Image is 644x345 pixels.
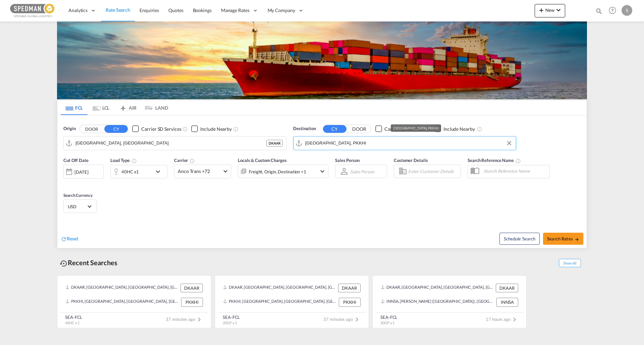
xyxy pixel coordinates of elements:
span: Enquiries [140,7,159,13]
md-icon: icon-magnify [595,7,603,15]
input: Enter Customer Details [408,166,459,176]
md-input-container: Karachi, PKKHI [293,136,516,150]
button: DOOR [80,125,103,133]
div: [DATE] [63,165,104,179]
div: DKAAR [496,284,518,292]
span: USD [68,204,87,210]
md-icon: icon-chevron-down [154,168,165,176]
div: icon-refreshReset [61,235,78,243]
div: Origin DOOR CY Checkbox No InkUnchecked: Search for CY (Container Yard) services for all selected... [57,115,587,248]
button: CY [323,125,346,133]
md-icon: Unchecked: Ignores neighbouring ports when fetching rates.Checked : Includes neighbouring ports w... [477,126,482,132]
div: DKAAR, Aarhus, Denmark, Northern Europe, Europe [381,284,494,292]
img: LCL+%26+FCL+BACKGROUND.png [57,21,587,99]
div: INNSA, Jawaharlal Nehru (Nhava Sheva), India, Indian Subcontinent, Asia Pacific [381,298,495,306]
span: Manage Rates [221,7,250,14]
input: Search by Port [75,138,266,148]
button: Search Ratesicon-arrow-right [543,233,583,245]
div: Help [607,5,622,17]
span: 20GP x 1 [380,321,394,325]
span: 40HC x 1 [65,321,79,325]
md-icon: icon-chevron-right [511,315,519,324]
img: c12ca350ff1b11efb6b291369744d907.png [10,3,55,18]
span: Show All [559,259,581,267]
md-icon: icon-chevron-down [318,167,326,175]
md-checkbox: Checkbox No Ink [434,125,475,132]
div: PKKHI [339,298,361,306]
md-icon: icon-arrow-right [575,237,579,242]
md-icon: icon-chevron-down [554,6,562,14]
div: DKAAR [180,284,203,292]
recent-search-card: DKAAR, [GEOGRAPHIC_DATA], [GEOGRAPHIC_DATA], [GEOGRAPHIC_DATA], [GEOGRAPHIC_DATA] DKAARPKKHI, [GE... [215,275,369,328]
span: Load Type [110,158,137,163]
span: Anco Trans +72 [178,168,221,175]
md-icon: icon-airplane [119,104,127,109]
span: My Company [268,7,295,14]
div: PKKHI [181,298,203,306]
div: Carrier SD Services [141,126,181,132]
div: S [622,5,632,16]
md-icon: icon-refresh [61,236,67,242]
div: Include Nearby [443,126,475,132]
div: DKAAR [338,284,361,292]
span: Search Rates [547,236,579,241]
div: SEA-FCL [65,314,82,320]
div: SEA-FCL [223,314,240,320]
span: Search Currency [63,193,93,198]
span: Sales Person [335,158,360,163]
md-select: Sales Person [350,167,375,176]
div: 40HC x1icon-chevron-down [110,165,167,178]
span: Carrier [174,158,195,163]
div: INNSA [496,298,518,306]
span: Quotes [168,7,183,13]
md-pagination-wrapper: Use the left and right arrow keys to navigate between tabs [61,100,168,115]
md-icon: icon-backup-restore [60,260,68,268]
md-datepicker: Select [63,178,68,187]
div: Carrier SD Services [384,126,424,132]
div: PKKHI, Karachi, Pakistan, Indian Subcontinent, Asia Pacific [65,298,179,306]
button: Clear Input [504,138,514,148]
md-checkbox: Checkbox No Ink [191,125,232,132]
div: Recent Searches [57,255,120,270]
div: icon-magnify [595,7,603,17]
span: Origin [63,125,75,132]
recent-search-card: DKAAR, [GEOGRAPHIC_DATA], [GEOGRAPHIC_DATA], [GEOGRAPHIC_DATA], [GEOGRAPHIC_DATA] DKAARINNSA, [PE... [372,275,527,328]
md-tab-item: LCL [88,100,114,115]
span: New [537,7,562,13]
div: [DATE] [74,169,88,175]
span: Cut Off Date [63,158,89,163]
span: Help [607,5,618,16]
span: Locals & Custom Charges [238,158,287,163]
div: [GEOGRAPHIC_DATA], PKKHI [393,124,438,132]
span: Destination [293,125,316,132]
span: Analytics [68,7,88,14]
input: Search by Port [305,138,513,148]
md-icon: Unchecked: Ignores neighbouring ports when fetching rates.Checked : Includes neighbouring ports w... [233,126,238,132]
md-icon: The selected Trucker/Carrierwill be displayed in the rate results If the rates are from another f... [190,158,195,164]
div: 40HC x1 [121,167,139,176]
md-checkbox: Checkbox No Ink [375,125,424,132]
input: Search Reference Name [480,166,549,176]
span: 20GP x 1 [223,321,237,325]
recent-search-card: DKAAR, [GEOGRAPHIC_DATA], [GEOGRAPHIC_DATA], [GEOGRAPHIC_DATA], [GEOGRAPHIC_DATA] DKAARPKKHI, [GE... [57,275,211,328]
md-icon: icon-plus 400-fg [537,6,545,14]
span: Search Reference Name [468,158,521,163]
md-input-container: Aarhus, DKAAR [64,136,286,150]
div: DKAAR, Aarhus, Denmark, Northern Europe, Europe [223,284,336,292]
span: Rate Search [106,7,130,13]
button: CY [104,125,128,133]
md-tab-item: AIR [114,100,141,115]
md-icon: Your search will be saved by the below given name [516,158,521,164]
md-select: Select Currency: $ USDUnited States Dollar [67,202,93,211]
md-icon: icon-chevron-right [353,315,361,324]
span: Bookings [193,7,212,13]
span: 17 hours ago [486,317,519,322]
div: DKAAR, Aarhus, Denmark, Northern Europe, Europe [65,284,179,292]
md-tab-item: FCL [61,100,88,115]
button: Note: By default Schedule search will only considerorigin ports, destination ports and cut off da... [499,233,540,245]
span: 37 minutes ago [166,317,203,322]
div: Include Nearby [200,126,232,132]
span: Customer Details [394,158,428,163]
md-tab-item: LAND [141,100,168,115]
